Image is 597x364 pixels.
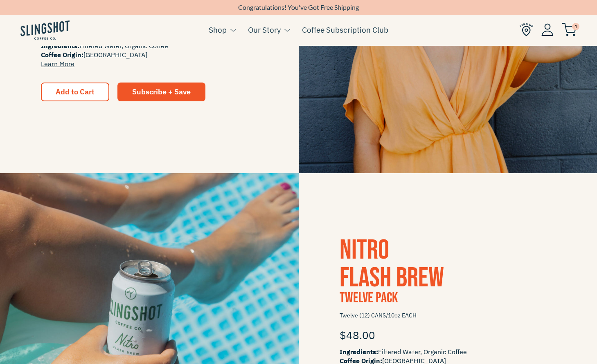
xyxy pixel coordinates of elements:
span: Twelve Pack [340,289,398,307]
span: Subscribe + Save [132,87,191,96]
span: Ingredients: [41,42,79,50]
span: Ingredients: [340,348,378,356]
a: Subscribe + Save [117,83,205,101]
span: Filtered Water, Organic Coffee [GEOGRAPHIC_DATA] [41,41,258,68]
span: Nitro Flash Brew [340,234,444,295]
a: NitroFlash Brew [340,234,444,295]
a: Shop [209,24,227,36]
img: Account [541,23,554,36]
span: 1 [572,23,579,30]
span: Add to Cart [56,87,95,96]
span: Twelve (12) CANS/10oz EACH [340,308,556,323]
img: cart [562,23,577,36]
div: $48.00 [340,323,556,347]
a: Coffee Subscription Club [302,24,388,36]
span: Coffee Origin: [41,51,83,59]
a: Our Story [248,24,281,36]
a: Learn More [41,60,74,68]
button: Add to Cart [41,83,109,101]
a: 1 [562,25,577,35]
img: Find Us [520,23,533,36]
